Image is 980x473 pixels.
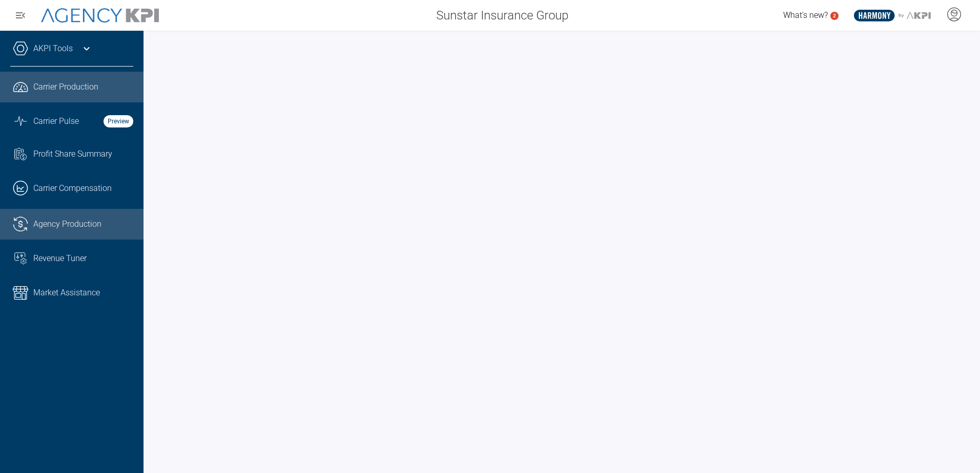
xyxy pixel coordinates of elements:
[33,81,98,93] span: Carrier Production
[783,10,828,20] span: What's new?
[33,182,112,195] span: Carrier Compensation
[833,13,836,18] text: 2
[830,12,839,20] a: 2
[33,148,112,160] span: Profit Share Summary
[33,42,73,55] a: AKPI Tools
[41,8,159,23] img: AgencyKPI
[33,252,87,265] span: Revenue Tuner
[33,287,100,299] span: Market Assistance
[33,115,79,127] span: Carrier Pulse
[33,218,101,230] span: Agency Production
[436,6,568,25] span: Sunstar Insurance Group
[104,115,133,127] strong: Preview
